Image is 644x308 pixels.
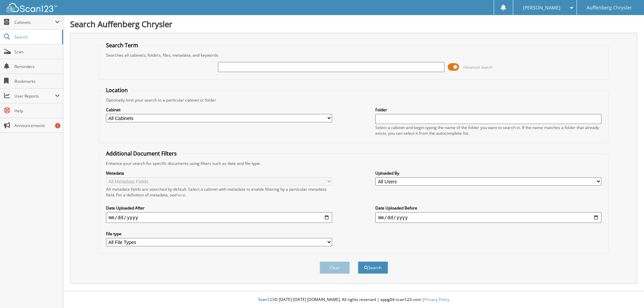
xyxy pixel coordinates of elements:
span: Scan [14,49,60,55]
label: Folder [375,107,601,113]
label: Cabinet [106,107,332,113]
div: 1 [55,123,60,128]
h1: Search Auffenberg Chrysler [70,18,637,29]
label: File type [106,231,332,237]
div: Searches all cabinets, folders, files, metadata, and keywords [103,52,605,58]
span: [PERSON_NAME] [523,6,560,10]
input: start [106,212,332,223]
span: User Reports [14,93,55,99]
label: Uploaded By [375,170,601,176]
legend: Search Term [103,42,142,49]
span: Announcements [14,123,60,128]
legend: Location [103,86,131,94]
span: Auffenberg Chrysler [587,6,632,10]
a: Privacy Policy [424,297,449,302]
label: Date Uploaded After [106,205,332,211]
div: Optionally limit your search to a particular cabinet or folder [103,97,605,103]
div: © [DATE]-[DATE] [DOMAIN_NAME]. All rights reserved | appg04-scan123-com | [63,292,644,308]
legend: Additional Document Filters [103,150,180,157]
button: Search [358,261,388,274]
button: Clear [320,261,350,274]
label: Date Uploaded Before [375,205,601,211]
img: scan123-logo-white.svg [7,3,57,12]
div: Select a cabinet and begin typing the name of the folder you want to search in. If the name match... [375,125,601,136]
label: Metadata [106,170,332,176]
span: Reminders [14,64,60,69]
span: Bookmarks [14,78,60,84]
span: Help [14,108,60,114]
div: All metadata fields are searched by default. Select a cabinet with metadata to enable filtering b... [106,186,332,198]
span: Scan123 [258,297,274,302]
span: Cabinets [14,19,55,25]
span: Search [14,34,59,40]
div: Enhance your search for specific documents using filters such as date and file type. [103,161,605,166]
span: Advanced Search [463,65,493,70]
input: end [375,212,601,223]
a: here [176,192,185,198]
